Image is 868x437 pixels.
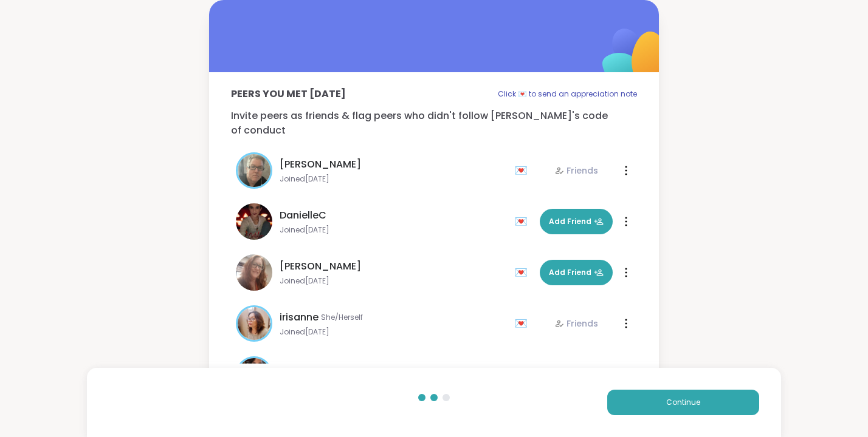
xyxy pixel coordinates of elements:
p: Invite peers as friends & flag peers who didn't follow [PERSON_NAME]'s code of conduct [231,109,637,138]
div: 💌 [514,314,532,333]
div: Friends [554,164,598,177]
img: Chuck [238,154,270,187]
img: irisanne [238,307,270,340]
span: Add Friend [549,267,604,278]
span: Suze03 [280,361,315,376]
p: Click 💌 to send an appreciation note [498,87,637,101]
span: Joined [DATE] [280,327,507,337]
button: Add Friend [540,209,613,234]
span: DanielleC [280,208,326,223]
div: 💌 [514,161,532,180]
span: Continue [666,397,700,408]
button: Add Friend [540,260,613,285]
span: Joined [DATE] [280,174,507,184]
img: Suze03 [238,358,270,391]
span: [PERSON_NAME] [280,259,361,274]
div: 💌 [514,212,532,231]
span: Joined [DATE] [280,225,507,235]
p: Peers you met [DATE] [231,87,346,101]
span: [PERSON_NAME] [280,157,361,172]
span: Add Friend [549,216,604,227]
div: Friends [554,317,598,330]
img: dodi [236,254,272,291]
img: DanielleC [236,203,272,240]
span: She/Herself [321,313,363,322]
button: Continue [607,390,759,415]
div: 💌 [514,263,532,282]
span: irisanne [280,310,319,325]
span: Joined [DATE] [280,276,507,286]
